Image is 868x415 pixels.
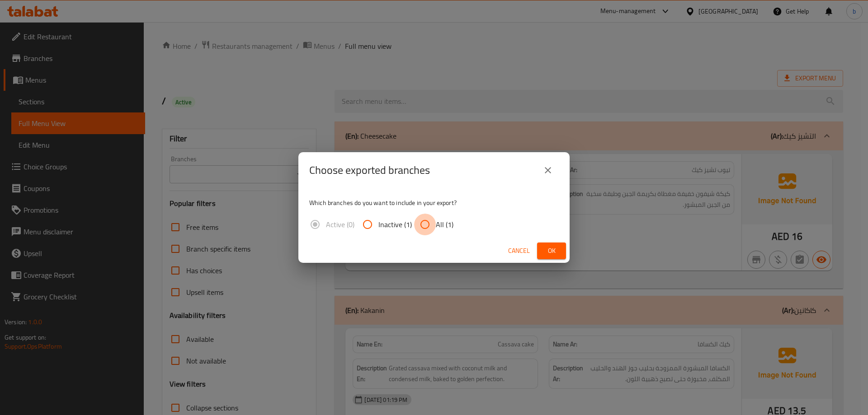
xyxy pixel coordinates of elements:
span: Inactive (1) [378,219,412,230]
span: All (1) [436,219,453,230]
h2: Choose exported branches [309,163,430,177]
span: Active (0) [326,219,354,230]
p: Which branches do you want to include in your export? [309,198,559,207]
button: close [537,159,559,181]
button: Ok [537,242,566,259]
button: Cancel [505,242,533,259]
span: Cancel [508,245,530,256]
span: Ok [544,245,559,256]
